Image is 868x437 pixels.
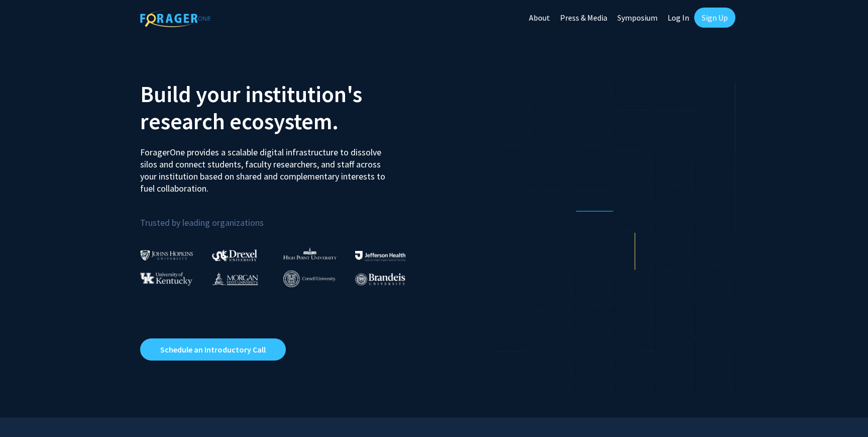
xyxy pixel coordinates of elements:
h2: Build your institution's research ecosystem. [140,80,426,135]
img: Johns Hopkins University [140,250,193,260]
a: Sign Up [694,8,735,28]
img: High Point University [283,247,337,259]
a: Opens in a new tab [140,338,286,361]
img: ForagerOne Logo [140,10,210,27]
img: Brandeis University [355,273,405,286]
img: University of Kentucky [140,272,192,286]
img: Morgan State University [212,272,258,285]
p: ForagerOne provides a scalable digital infrastructure to dissolve silos and connect students, fac... [140,139,392,195]
img: Drexel University [212,249,257,261]
img: Thomas Jefferson University [355,251,405,260]
img: Cornell University [283,271,336,287]
p: Trusted by leading organizations [140,203,426,230]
